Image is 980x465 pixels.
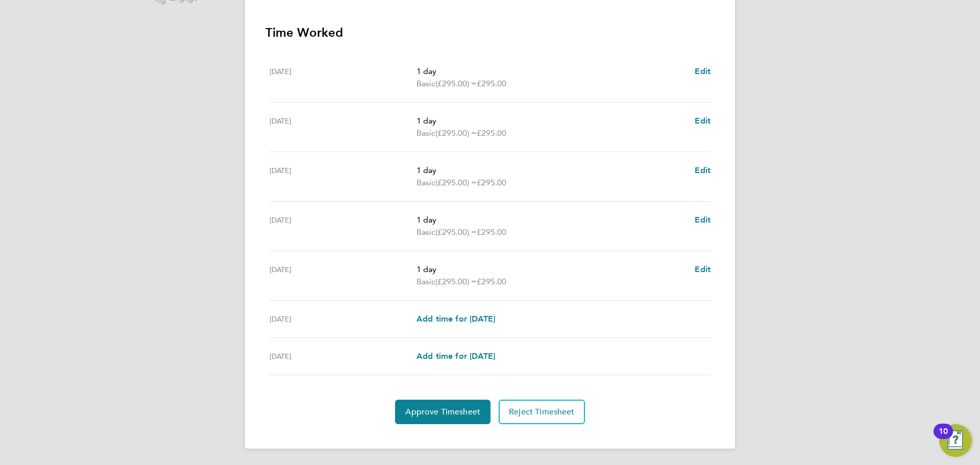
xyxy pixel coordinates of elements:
span: Edit [695,165,710,175]
span: Add time for [DATE] [416,351,495,361]
a: Edit [695,214,710,226]
p: 1 day [416,65,687,78]
button: Open Resource Center, 10 new notifications [939,424,972,457]
button: Approve Timesheet [395,400,491,424]
div: [DATE] [269,313,416,325]
a: Edit [695,164,710,177]
a: Edit [695,263,710,276]
div: [DATE] [269,115,416,139]
div: [DATE] [269,263,416,288]
span: (£295.00) = [435,178,477,187]
span: Edit [695,264,710,274]
div: [DATE] [269,65,416,90]
p: 1 day [416,115,687,127]
div: [DATE] [269,350,416,362]
span: Basic [416,78,435,90]
p: 1 day [416,164,687,177]
span: (£295.00) = [435,277,477,286]
h3: Time Worked [265,25,715,41]
span: Edit [695,66,710,76]
div: [DATE] [269,164,416,189]
a: Edit [695,65,710,78]
span: Edit [695,116,710,126]
span: £295.00 [477,128,506,138]
a: Add time for [DATE] [416,313,495,325]
span: Add time for [DATE] [416,314,495,324]
a: Edit [695,115,710,127]
span: Basic [416,127,435,139]
div: [DATE] [269,214,416,238]
span: Edit [695,215,710,225]
span: Basic [416,276,435,288]
span: £295.00 [477,178,506,187]
a: Add time for [DATE] [416,350,495,362]
span: (£295.00) = [435,227,477,237]
div: 10 [939,431,948,445]
span: Reject Timesheet [509,407,575,417]
span: £295.00 [477,277,506,286]
p: 1 day [416,263,687,276]
span: £295.00 [477,79,506,88]
span: £295.00 [477,227,506,237]
span: Basic [416,226,435,238]
p: 1 day [416,214,687,226]
span: (£295.00) = [435,128,477,138]
span: Approve Timesheet [405,407,480,417]
span: (£295.00) = [435,79,477,88]
button: Reject Timesheet [499,400,585,424]
span: Basic [416,177,435,189]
